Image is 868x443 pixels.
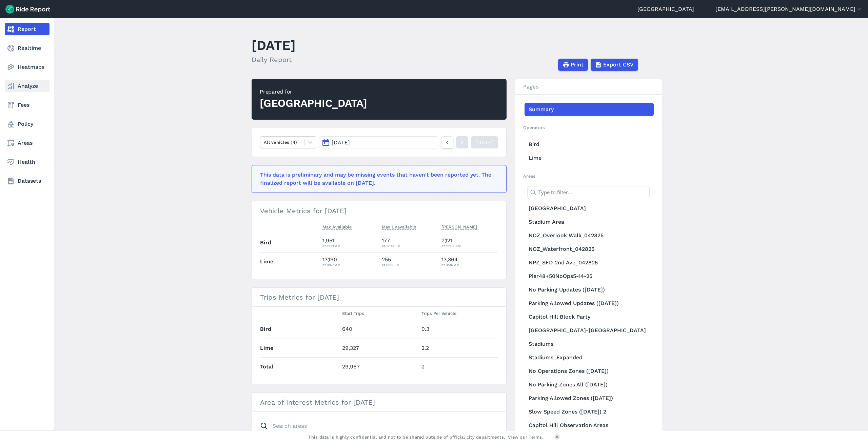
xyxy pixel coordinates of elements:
th: Bird [260,320,339,339]
div: at 3:36 AM [441,262,498,268]
a: [DATE] [471,136,498,148]
div: at 12:04 AM [441,243,498,249]
a: Capitol Hill Block Party [525,310,654,324]
th: Lime [260,339,339,357]
a: Capitol Hill Observation Areas [525,419,654,432]
a: [GEOGRAPHIC_DATA] [637,5,694,13]
a: Summary [525,103,654,116]
th: Total [260,357,339,376]
button: Max Unavailable [382,223,416,231]
a: Parking Allowed Zones ([DATE]) [525,391,654,405]
span: Start Trips [342,309,364,316]
h2: Operators [523,124,654,131]
div: 177 [382,237,436,249]
h3: Vehicle Metrics for [DATE] [252,201,506,220]
h3: Area of Interest Metrics for [DATE] [252,393,506,412]
a: Bird [525,138,654,151]
div: 13,364 [441,256,498,268]
td: 29,967 [339,357,419,376]
div: 255 [382,256,436,268]
div: 1,951 [322,237,377,249]
span: [PERSON_NAME] [441,223,477,230]
h2: Areas [523,173,654,179]
td: 29,327 [339,339,419,357]
a: NPZ_SFD 2nd Ave_042825 [525,256,654,269]
div: at 12:47 PM [382,243,436,249]
input: Type to filter... [527,186,650,198]
a: No Operations Zones ([DATE]) [525,364,654,378]
a: NOZ_Waterfront_042825 [525,242,654,256]
th: Lime [260,252,320,271]
a: View our Terms. [508,434,544,440]
a: Pier48+50NoOps5-14-25 [525,269,654,283]
a: Heatmaps [5,61,50,73]
a: Fees [5,99,50,111]
div: at 12:11 AM [322,243,377,249]
td: 640 [339,320,419,339]
button: Max Available [322,223,352,231]
a: Lime [525,151,654,165]
div: [GEOGRAPHIC_DATA] [260,96,367,111]
a: Analyze [5,80,50,92]
a: Health [5,156,50,168]
a: Report [5,23,50,35]
span: Trips Per Vehicle [421,309,456,316]
td: 2.2 [419,339,498,357]
h1: [DATE] [252,36,296,55]
a: No Parking Zones All ([DATE]) [525,378,654,391]
button: Export CSV [591,59,638,71]
a: [GEOGRAPHIC_DATA]-[GEOGRAPHIC_DATA] [525,324,654,337]
a: Parking Allowed Updates ([DATE]) [525,297,654,310]
th: Bird [260,234,320,252]
button: [EMAIL_ADDRESS][PERSON_NAME][DOMAIN_NAME] [715,5,863,13]
a: Policy [5,118,50,130]
a: Stadium Area [525,215,654,229]
a: NOZ_Overlook Walk_042825 [525,229,654,242]
div: This data is preliminary and may be missing events that haven't been reported yet. The finalized ... [260,171,494,187]
td: 0.3 [419,320,498,339]
span: [DATE] [332,139,350,146]
a: Stadiums_Expanded [525,351,654,364]
button: Print [558,59,588,71]
a: No Parking Updates ([DATE]) [525,283,654,297]
button: [PERSON_NAME] [441,223,477,231]
input: Search areas [256,420,494,432]
img: Ride Report [5,5,50,14]
span: Print [571,61,584,69]
a: Realtime [5,42,50,54]
span: Max Available [322,223,352,230]
span: Max Unavailable [382,223,416,230]
button: Start Trips [342,309,364,318]
a: Slow Speed Zones ([DATE]) 2 [525,405,654,419]
div: at 5:22 PM [382,262,436,268]
button: [DATE] [319,136,438,148]
a: Datasets [5,175,50,187]
button: Trips Per Vehicle [421,309,456,318]
h3: Pages [515,79,662,95]
div: Prepared for [260,88,367,96]
td: 2 [419,357,498,376]
a: Areas [5,137,50,149]
div: at 4:57 AM [322,262,377,268]
h3: Trips Metrics for [DATE] [252,288,506,307]
span: Export CSV [603,61,634,69]
div: 13,190 [322,256,377,268]
a: [GEOGRAPHIC_DATA] [525,202,654,215]
div: 2,121 [441,237,498,249]
h2: Daily Report [252,55,296,65]
a: Stadiums [525,337,654,351]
